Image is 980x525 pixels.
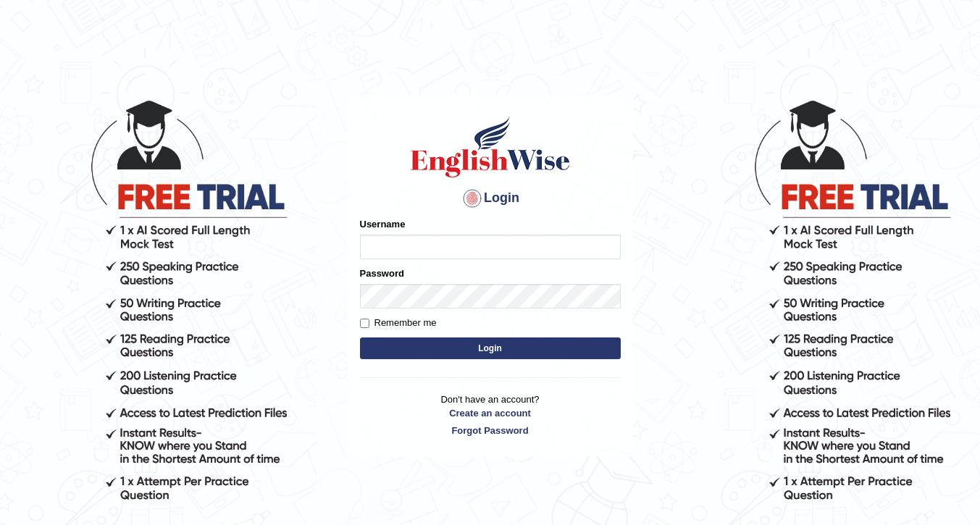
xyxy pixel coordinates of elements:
[360,319,369,328] input: Remember me
[360,337,621,359] button: Login
[360,316,437,330] label: Remember me
[360,406,621,420] a: Create an account
[360,424,621,437] a: Forgot Password
[360,266,404,280] label: Password
[360,392,621,437] p: Don't have an account?
[360,217,406,231] label: Username
[360,187,621,210] h4: Login
[408,114,573,180] img: Logo of English Wise sign in for intelligent practice with AI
